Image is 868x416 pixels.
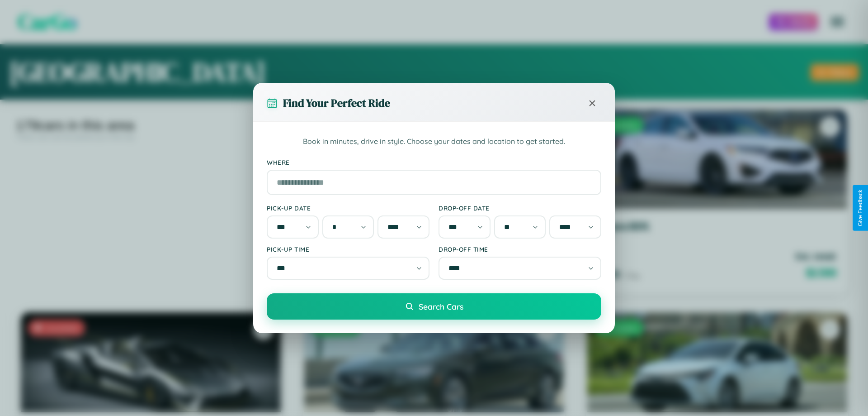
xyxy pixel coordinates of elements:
label: Pick-up Date [267,204,429,212]
label: Drop-off Time [439,245,601,253]
span: Search Cars [419,301,463,311]
label: Pick-up Time [267,245,429,253]
label: Drop-off Date [439,204,601,212]
label: Where [267,158,601,166]
h3: Find Your Perfect Ride [283,96,390,110]
p: Book in minutes, drive in style. Choose your dates and location to get started. [267,136,601,148]
button: Search Cars [267,293,601,320]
